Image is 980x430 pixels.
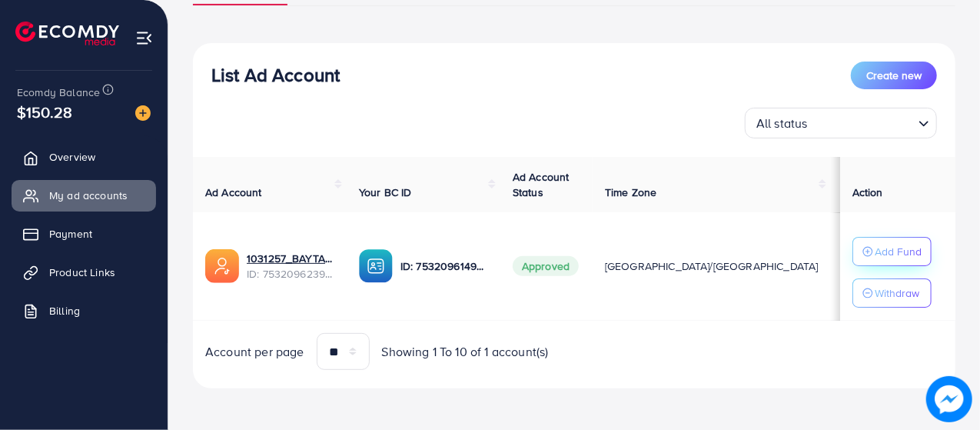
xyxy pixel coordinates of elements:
span: Account per page [205,343,304,361]
img: ic-ba-acc.ded83a64.svg [359,249,393,283]
span: $150.28 [17,101,72,123]
span: Overview [49,149,95,165]
span: Payment [49,226,92,242]
button: Add Fund [852,237,932,266]
span: Your BC ID [359,185,412,200]
a: Overview [12,142,156,172]
span: Ad Account Status [513,169,570,200]
p: Add Fund [875,242,922,261]
span: Action [852,185,883,200]
a: Payment [12,218,156,249]
span: Ecomdy Balance [17,85,100,100]
input: Search for option [812,109,912,135]
img: ic-ads-acc.e4c84228.svg [205,249,239,283]
a: Billing [12,295,156,326]
button: Create new [851,62,937,89]
span: Create new [866,68,922,83]
a: 1031257_BAYTAEK_1753702824295 [247,251,334,266]
h3: List Ad Account [211,64,340,86]
a: Product Links [12,257,156,288]
span: Showing 1 To 10 of 1 account(s) [382,343,549,361]
div: Search for option [745,108,937,138]
span: Time Zone [605,185,656,200]
span: My ad accounts [49,188,128,203]
span: [GEOGRAPHIC_DATA]/[GEOGRAPHIC_DATA] [605,258,819,274]
button: Withdraw [852,278,932,308]
img: image [926,376,972,422]
img: menu [135,29,153,47]
span: Ad Account [205,185,262,200]
div: <span class='underline'>1031257_BAYTAEK_1753702824295</span></br>7532096239010316305 [247,251,334,282]
span: Approved [513,256,579,276]
img: logo [15,22,119,45]
p: Withdraw [875,284,919,302]
span: Billing [49,303,80,318]
span: ID: 7532096239010316305 [247,266,334,282]
img: image [135,105,151,121]
a: My ad accounts [12,180,156,211]
span: Product Links [49,265,115,280]
span: All status [753,112,811,135]
p: ID: 7532096149239529473 [400,257,488,275]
